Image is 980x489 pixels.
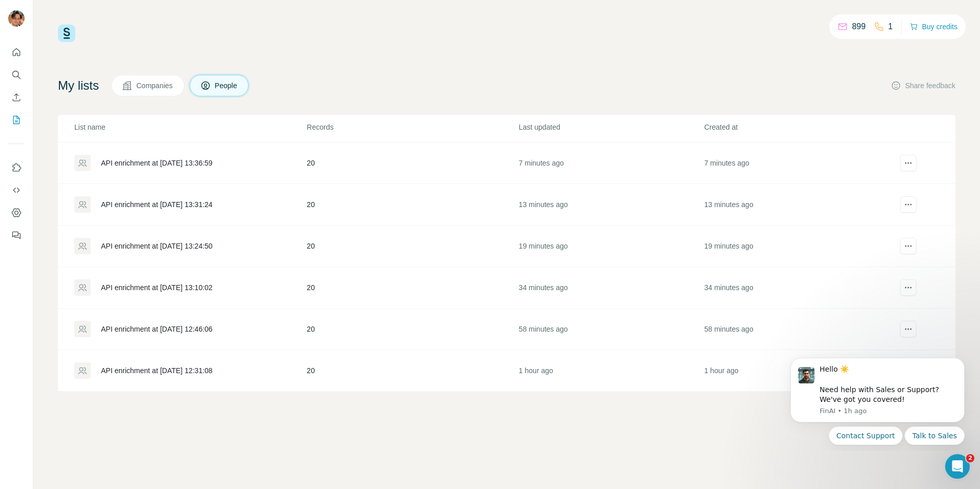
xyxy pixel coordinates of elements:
[8,43,25,62] button: Quick start
[8,66,25,84] button: Search
[518,267,704,309] td: 34 minutes ago
[74,122,306,132] p: List name
[307,267,519,309] td: 20
[307,184,519,226] td: 20
[518,350,704,392] td: 1 hour ago
[900,196,916,213] button: actions
[58,25,75,42] img: Surfe Logo
[518,184,704,226] td: 13 minutes ago
[704,142,889,184] td: 7 minutes ago
[8,181,25,199] button: Use Surfe API
[518,309,704,350] td: 58 minutes ago
[704,184,889,226] td: 13 minutes ago
[704,309,889,350] td: 58 minutes ago
[101,158,213,168] div: API enrichment at [DATE] 13:36:59
[8,88,25,107] button: Enrich CSV
[704,122,889,132] p: Created at
[888,21,893,33] p: 1
[900,155,916,171] button: actions
[852,21,866,33] p: 899
[704,350,889,392] td: 1 hour ago
[215,80,238,91] span: People
[8,111,25,129] button: My lists
[518,142,704,184] td: 7 minutes ago
[101,365,213,376] div: API enrichment at [DATE] 12:31:08
[101,199,213,210] div: API enrichment at [DATE] 13:31:24
[704,267,889,309] td: 34 minutes ago
[101,241,213,251] div: API enrichment at [DATE] 13:24:50
[891,80,955,91] button: Share feedback
[58,77,99,94] h4: My lists
[704,226,889,267] td: 19 minutes ago
[900,238,916,254] button: actions
[101,324,213,334] div: API enrichment at [DATE] 12:46:06
[900,279,916,296] button: actions
[307,309,519,350] td: 20
[136,80,174,91] span: Companies
[775,349,980,451] iframe: Intercom notifications message
[8,10,25,27] img: Avatar
[307,226,519,267] td: 20
[307,122,518,132] p: Records
[307,142,519,184] td: 20
[8,158,25,177] button: Use Surfe on LinkedIn
[307,350,519,392] td: 20
[900,321,916,337] button: actions
[8,226,25,244] button: Feedback
[519,122,703,132] p: Last updated
[101,282,213,293] div: API enrichment at [DATE] 13:10:02
[518,226,704,267] td: 19 minutes ago
[966,454,974,462] span: 2
[945,454,970,479] iframe: Intercom live chat
[8,203,25,222] button: Dashboard
[910,19,957,34] button: Buy credits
